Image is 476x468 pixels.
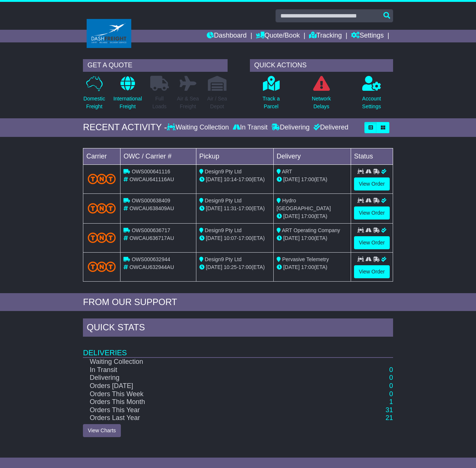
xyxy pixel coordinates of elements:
[88,262,116,272] img: TNT_Domestic.png
[83,366,335,374] td: In Transit
[207,30,247,42] a: Dashboard
[351,30,384,42] a: Settings
[129,205,174,211] span: OWCAU638409AU
[113,95,142,110] p: International Freight
[283,235,300,241] span: [DATE]
[301,213,314,219] span: 17:00
[283,264,300,270] span: [DATE]
[83,382,335,390] td: Orders [DATE]
[207,95,227,110] p: Air / Sea Depot
[312,124,348,132] div: Delivered
[386,406,393,414] a: 31
[273,148,351,164] td: Delivery
[199,263,270,271] div: - (ETA)
[270,124,312,132] div: Delivering
[83,358,335,366] td: Waiting Collection
[129,176,174,182] span: OWCAU641116AU
[177,95,199,110] p: Air & Sea Freight
[83,59,227,72] div: GET A QUOTE
[256,30,300,42] a: Quote/Book
[224,176,237,182] span: 10:14
[196,148,273,164] td: Pickup
[88,203,116,213] img: TNT_Domestic.png
[83,374,335,382] td: Delivering
[83,390,335,398] td: Orders This Week
[238,176,251,182] span: 17:00
[83,148,120,164] td: Carrier
[113,76,142,115] a: InternationalFreight
[362,76,382,115] a: AccountSettings
[282,256,329,262] span: Pervasive Telemetry
[354,206,390,219] a: View Order
[277,212,348,220] div: (ETA)
[386,414,393,421] a: 21
[238,235,251,241] span: 17:00
[132,198,170,203] span: OWS000638409
[301,264,314,270] span: 17:00
[389,382,393,390] a: 0
[88,174,116,184] img: TNT_Domestic.png
[129,264,174,270] span: OWCAU632944AU
[132,256,170,262] span: OWS000632944
[167,124,231,132] div: Waiting Collection
[129,235,174,241] span: OWCAU636717AU
[206,205,222,211] span: [DATE]
[354,236,390,249] a: View Order
[301,176,314,182] span: 17:00
[83,414,335,422] td: Orders Last Year
[262,76,280,115] a: Track aParcel
[238,264,251,270] span: 17:00
[389,390,393,398] a: 0
[199,205,270,212] div: - (ETA)
[354,265,390,278] a: View Order
[205,227,242,233] span: Design9 Pty Ltd
[83,122,167,133] div: RECENT ACTIVITY -
[277,198,331,211] span: Hydro [GEOGRAPHIC_DATA]
[277,263,348,271] div: (ETA)
[206,235,222,241] span: [DATE]
[311,76,331,115] a: NetworkDelays
[120,148,196,164] td: OWC / Carrier #
[83,318,393,339] div: Quick Stats
[83,339,393,358] td: Deliveries
[351,148,393,164] td: Status
[283,176,300,182] span: [DATE]
[301,235,314,241] span: 17:00
[199,234,270,242] div: - (ETA)
[354,177,390,190] a: View Order
[83,424,120,437] a: View Charts
[263,95,280,110] p: Track a Parcel
[238,205,251,211] span: 17:00
[83,76,105,115] a: DomesticFreight
[224,264,237,270] span: 10:25
[312,95,331,110] p: Network Delays
[205,169,242,174] span: Design9 Pty Ltd
[83,398,335,406] td: Orders This Month
[199,176,270,183] div: - (ETA)
[250,59,393,72] div: QUICK ACTIONS
[282,169,292,174] span: ART
[132,227,170,233] span: OWS000636717
[83,95,105,110] p: Domestic Freight
[231,124,270,132] div: In Transit
[362,95,381,110] p: Account Settings
[389,398,393,406] a: 1
[282,227,340,233] span: ART Operating Company
[389,366,393,374] a: 0
[277,234,348,242] div: (ETA)
[88,233,116,243] img: TNT_Domestic.png
[224,235,237,241] span: 10:07
[389,374,393,381] a: 0
[277,176,348,183] div: (ETA)
[205,198,242,203] span: Design9 Pty Ltd
[309,30,342,42] a: Tracking
[206,176,222,182] span: [DATE]
[150,95,169,110] p: Full Loads
[83,297,393,308] div: FROM OUR SUPPORT
[205,256,242,262] span: Design9 Pty Ltd
[132,169,170,174] span: OWS000641116
[83,406,335,414] td: Orders This Year
[206,264,222,270] span: [DATE]
[224,205,237,211] span: 11:31
[283,213,300,219] span: [DATE]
